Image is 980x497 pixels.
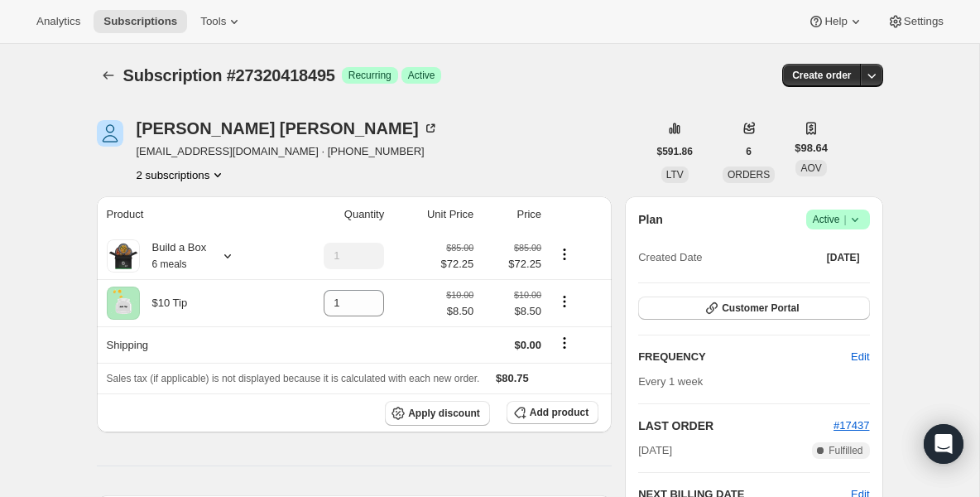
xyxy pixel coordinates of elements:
span: Recurring [348,69,392,82]
span: Active [408,69,435,82]
span: $80.75 [496,372,529,384]
span: Created Date [638,249,702,266]
span: Subscription #27320418495 [123,66,335,84]
span: Help [824,15,847,28]
div: Open Intercom Messenger [924,424,963,464]
button: Help [798,10,873,33]
span: Apply discount [408,407,480,420]
small: $85.00 [446,243,473,253]
span: [DATE] [827,251,860,264]
small: $10.00 [446,290,473,300]
button: Add product [507,401,598,424]
span: Fulfilled [829,444,862,457]
span: $0.00 [515,339,542,351]
small: 6 meals [152,258,187,270]
small: $10.00 [514,290,541,300]
span: David Moore [97,120,123,147]
button: Settings [877,10,954,33]
div: [PERSON_NAME] [PERSON_NAME] [137,120,439,137]
span: $72.25 [441,256,474,273]
button: Customer Portal [638,297,869,320]
div: Build a Box [140,239,207,273]
button: Subscriptions [97,64,120,87]
span: 6 [746,145,752,158]
th: Shipping [97,326,278,363]
button: Shipping actions [551,334,578,352]
h2: LAST ORDER [638,417,833,434]
h2: Plan [638,211,663,228]
span: Edit [851,349,869,365]
span: | [843,213,846,226]
span: [DATE] [638,442,672,459]
button: Apply discount [385,401,490,426]
span: Add product [530,406,588,419]
th: Unit Price [389,196,478,233]
span: Settings [904,15,944,28]
span: Sales tax (if applicable) is not displayed because it is calculated with each new order. [107,373,480,384]
span: [EMAIL_ADDRESS][DOMAIN_NAME] · [PHONE_NUMBER] [137,143,439,160]
span: Tools [200,15,226,28]
button: [DATE] [817,246,870,269]
span: Subscriptions [103,15,177,28]
button: Product actions [551,292,578,311]
button: #17437 [833,417,869,434]
button: Create order [782,64,861,87]
span: LTV [666,169,684,181]
span: $98.64 [795,140,828,157]
span: Analytics [36,15,80,28]
th: Product [97,196,278,233]
button: 6 [736,140,761,163]
button: $591.86 [647,140,703,163]
span: Customer Portal [722,302,799,315]
span: AOV [800,162,821,174]
th: Quantity [278,196,389,233]
span: Every 1 week [638,375,703,388]
span: $8.50 [446,303,473,320]
h2: FREQUENCY [638,349,851,365]
button: Tools [190,10,252,33]
button: Subscriptions [94,10,187,33]
span: Create order [792,69,851,82]
img: product img [107,239,140,273]
button: Edit [841,344,879,370]
a: #17437 [833,419,869,432]
small: $85.00 [514,243,541,253]
button: Product actions [551,245,578,263]
div: $10 Tip [140,295,188,311]
th: Price [478,196,546,233]
button: Product actions [137,166,227,183]
button: Analytics [26,10,90,33]
span: $591.86 [657,145,693,158]
span: Active [813,211,863,228]
span: $72.25 [483,256,541,273]
span: $8.50 [483,303,541,320]
span: ORDERS [728,169,770,181]
img: product img [107,287,140,320]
